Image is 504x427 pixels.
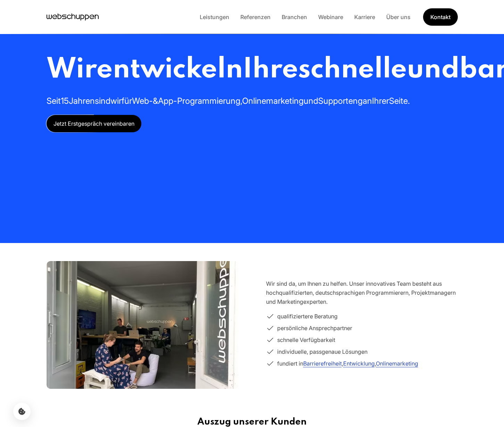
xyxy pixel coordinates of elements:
[266,279,458,306] p: Wir sind da, um Ihnen zu helfen. Unser innovatives Team besteht aus hochqualifizierten, deutschsp...
[122,96,132,106] span: für
[194,14,235,20] a: Leistungen
[348,96,363,106] span: eng
[132,96,153,106] span: Web-
[423,8,458,26] a: Get Started
[381,14,416,20] a: Über uns
[372,96,389,106] span: Ihrer
[298,56,407,84] span: schnelle
[277,324,352,333] span: persönliche Ansprechpartner
[69,96,95,106] span: Jahren
[313,14,349,20] a: Webinare
[277,347,367,356] span: individuelle, passgenaue Lösungen
[47,56,97,84] span: Wir
[277,359,418,368] span: fundiert in , ,
[363,96,372,106] span: an
[242,96,304,106] span: Onlinemarketing
[318,96,348,106] span: Support
[389,96,410,106] span: Seite.
[349,14,381,20] a: Karriere
[47,12,99,22] a: Hauptseite besuchen
[47,96,61,106] span: Seit
[304,96,318,106] span: und
[153,96,158,106] span: &
[95,96,110,106] span: sind
[47,115,141,132] a: Jetzt Erstgespräch vereinbaren
[407,56,459,84] span: und
[61,96,69,106] span: 15
[343,360,375,367] a: Entwicklung
[235,14,276,20] a: Referenzen
[97,56,243,84] span: entwickeln
[276,14,313,20] a: Branchen
[243,56,298,84] span: Ihre
[303,360,342,367] a: Barrierefreiheit
[277,335,335,344] span: schnelle Verfügbarkeit
[376,360,418,367] a: Onlinemarketing
[110,96,122,106] span: wir
[13,403,31,420] button: Cookie-Einstellungen öffnen
[277,312,338,321] span: qualifiziertere Beratung
[158,96,242,106] span: App-Programmierung,
[47,243,238,408] img: Team im webschuppen-Büro in Hamburg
